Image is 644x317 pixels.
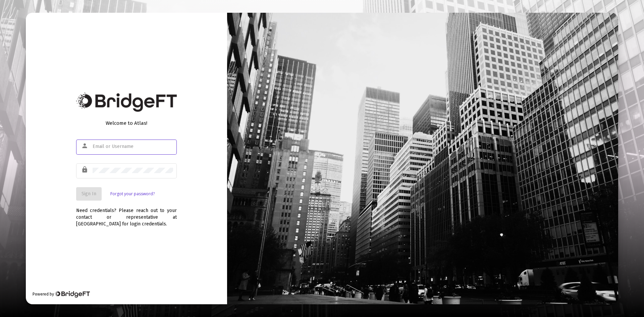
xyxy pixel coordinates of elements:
[76,187,102,201] button: Sign In
[33,291,90,298] div: Powered by
[82,191,96,197] span: Sign In
[81,142,89,150] mat-icon: person
[76,93,177,112] img: Bridge Financial Technology Logo
[93,144,173,149] input: Email or Username
[76,201,177,227] div: Need credentials? Please reach out to your contact or representative at [GEOGRAPHIC_DATA] for log...
[55,291,90,298] img: Bridge Financial Technology Logo
[110,191,155,197] a: Forgot your password?
[81,166,89,174] mat-icon: lock
[76,120,177,126] div: Welcome to Atlas!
